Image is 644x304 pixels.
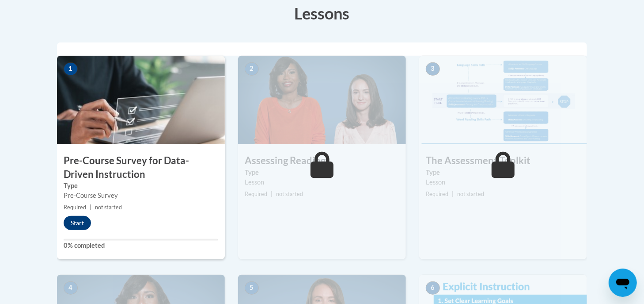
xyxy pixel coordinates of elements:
[57,154,225,181] h3: Pre-Course Survey for Data-Driven Instruction
[64,216,91,230] button: Start
[90,204,91,211] span: |
[95,204,122,211] span: not started
[419,56,587,144] img: Course Image
[245,62,259,76] span: 2
[426,177,580,187] div: Lesson
[426,191,448,197] span: Required
[426,168,580,177] label: Type
[426,281,440,295] span: 6
[276,191,303,197] span: not started
[64,281,78,295] span: 4
[64,241,218,250] label: 0% completed
[419,154,587,168] h3: The Assessment Toolkit
[426,62,440,76] span: 3
[245,281,259,295] span: 5
[238,154,406,168] h3: Assessing Reading
[57,2,587,24] h3: Lessons
[238,56,406,144] img: Course Image
[64,191,218,200] div: Pre-Course Survey
[271,191,273,197] span: |
[57,56,225,144] img: Course Image
[64,204,86,211] span: Required
[64,181,218,191] label: Type
[457,191,484,197] span: not started
[64,62,78,76] span: 1
[245,191,267,197] span: Required
[452,191,454,197] span: |
[609,269,637,297] iframe: Button to launch messaging window
[245,177,399,187] div: Lesson
[245,168,399,177] label: Type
